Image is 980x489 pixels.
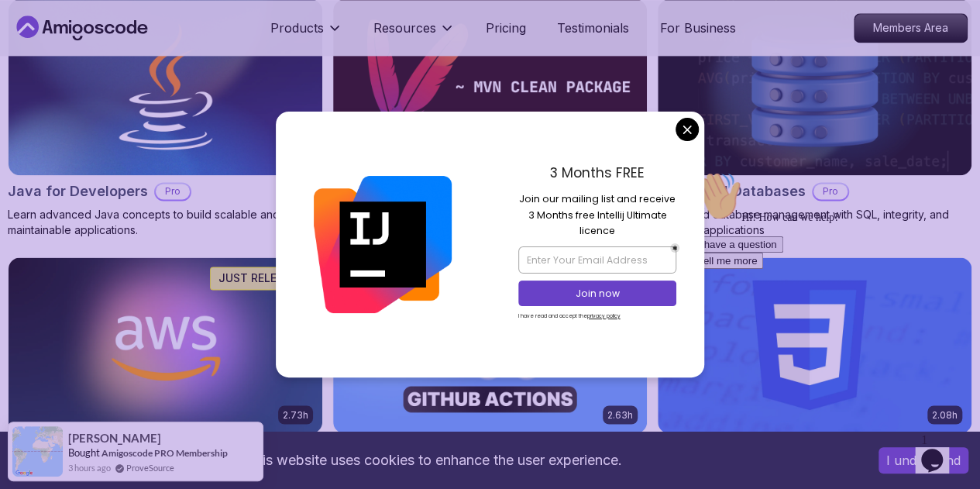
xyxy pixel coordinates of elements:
img: :wave: [6,6,56,56]
button: I have a question [6,71,98,88]
div: 👋Hi! How can we help?I have a questionTell me more [6,6,285,104]
img: provesource social proof notification image [12,426,63,477]
p: Members Area [854,14,967,42]
p: JUST RELEASED [218,270,304,286]
div: This website uses cookies to enhance the user experience. [12,443,855,477]
span: Hi! How can we help? [6,46,153,58]
p: 2.73h [283,408,308,421]
button: Resources [373,19,455,50]
img: AWS for Developers card [9,257,322,433]
p: Products [270,19,324,37]
p: 2.63h [607,408,633,421]
iframe: chat widget [686,165,965,419]
span: [PERSON_NAME] [68,432,161,445]
span: 3 hours ago [68,461,111,474]
a: For Business [660,19,736,37]
p: Learn advanced Java concepts to build scalable and maintainable applications. [8,207,323,238]
button: Products [270,19,342,50]
a: Pricing [486,19,526,37]
h2: Java for Developers [8,181,148,202]
a: ProveSource [126,461,174,474]
a: Amigoscode PRO Membership [101,447,228,459]
p: Pro [156,184,190,199]
span: Bought [68,446,100,459]
iframe: chat widget [915,427,965,474]
button: Tell me more [6,88,77,104]
a: Testimonials [557,19,629,37]
button: Accept cookies [879,447,968,474]
p: Resources [373,19,436,37]
a: Members Area [854,13,968,43]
